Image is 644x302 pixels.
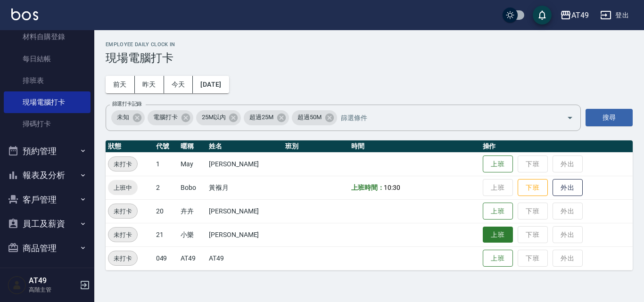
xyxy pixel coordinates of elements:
[571,9,589,21] div: AT49
[148,110,193,125] div: 電腦打卡
[154,199,179,223] td: 20
[154,176,179,199] td: 2
[8,276,26,294] img: Person
[480,140,633,153] th: 操作
[106,51,633,65] h3: 現場電腦打卡
[135,76,164,93] button: 昨天
[106,41,633,48] h2: Employee Daily Clock In
[596,7,633,24] button: 登出
[154,223,179,246] td: 21
[111,113,135,122] span: 未知
[29,286,77,294] p: 高階主管
[533,6,552,24] button: save
[11,8,38,20] img: Logo
[164,76,193,93] button: 今天
[178,176,206,199] td: Bobo
[4,163,91,188] button: 報表及分析
[108,253,137,263] span: 未打卡
[193,76,229,93] button: [DATE]
[4,48,91,70] a: 每日結帳
[108,206,137,216] span: 未打卡
[339,109,550,126] input: 篩選條件
[206,140,283,153] th: 姓名
[112,100,142,107] label: 篩選打卡記錄
[178,223,206,246] td: 小樂
[178,152,206,176] td: May
[244,113,279,122] span: 超過25M
[108,230,137,240] span: 未打卡
[586,109,633,126] button: 搜尋
[154,140,179,153] th: 代號
[154,246,179,270] td: 049
[4,212,91,236] button: 員工及薪資
[244,110,289,125] div: 超過25M
[4,236,91,261] button: 商品管理
[292,113,327,122] span: 超過50M
[206,176,283,199] td: 黃褓月
[483,250,513,267] button: 上班
[4,188,91,212] button: 客戶管理
[196,110,241,125] div: 25M以內
[384,184,400,191] span: 10:30
[111,110,145,125] div: 未知
[196,113,231,122] span: 25M以內
[483,203,513,220] button: 上班
[106,76,135,93] button: 前天
[349,140,480,153] th: 時間
[4,139,91,163] button: 預約管理
[108,159,137,169] span: 未打卡
[106,140,154,153] th: 狀態
[206,152,283,176] td: [PERSON_NAME]
[556,6,593,25] button: AT49
[29,276,77,286] h5: AT49
[483,155,513,173] button: 上班
[178,199,206,223] td: 卉卉
[148,113,183,122] span: 電腦打卡
[553,179,583,196] button: 外出
[154,152,179,176] td: 1
[178,246,206,270] td: AT49
[562,110,578,125] button: Open
[4,113,91,135] a: 掃碼打卡
[178,140,206,153] th: 暱稱
[206,199,283,223] td: [PERSON_NAME]
[351,184,384,191] b: 上班時間：
[283,140,348,153] th: 班別
[483,227,513,243] button: 上班
[4,70,91,91] a: 排班表
[108,183,138,193] span: 上班中
[4,91,91,113] a: 現場電腦打卡
[4,26,91,48] a: 材料自購登錄
[518,179,548,196] button: 下班
[206,223,283,246] td: [PERSON_NAME]
[4,260,91,285] button: 行銷工具
[292,110,337,125] div: 超過50M
[206,246,283,270] td: AT49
